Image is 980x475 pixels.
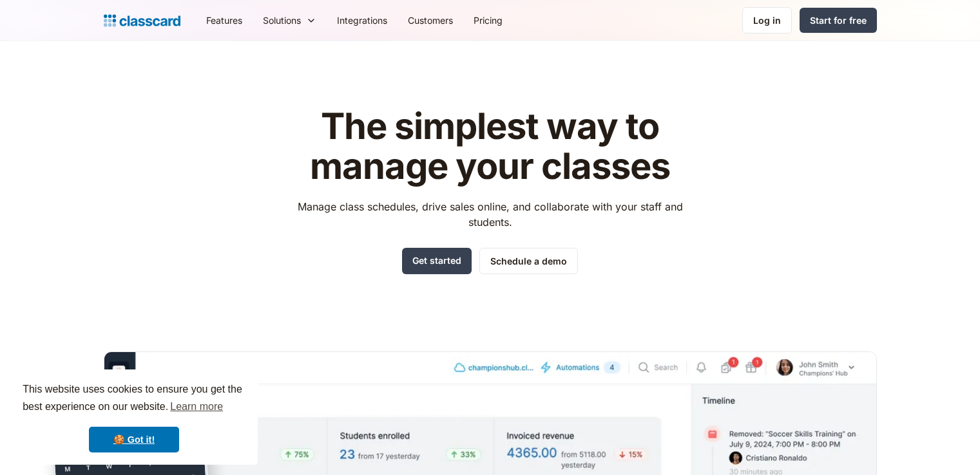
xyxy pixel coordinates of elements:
[327,6,398,35] a: Integrations
[196,6,253,35] a: Features
[104,12,180,30] a: home
[463,6,513,35] a: Pricing
[742,7,792,33] a: Log in
[800,8,877,33] a: Start for free
[402,248,472,274] a: Get started
[479,248,578,274] a: Schedule a demo
[285,107,695,186] h1: The simplest way to manage your classes
[168,397,225,416] a: learn more about cookies
[810,14,867,27] div: Start for free
[285,199,695,230] p: Manage class schedules, drive sales online, and collaborate with your staff and students.
[398,6,463,35] a: Customers
[263,14,301,27] div: Solutions
[89,427,179,452] a: dismiss cookie message
[10,369,258,465] div: cookieconsent
[23,382,245,416] span: This website uses cookies to ensure you get the best experience on our website.
[253,6,327,35] div: Solutions
[753,14,781,27] div: Log in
